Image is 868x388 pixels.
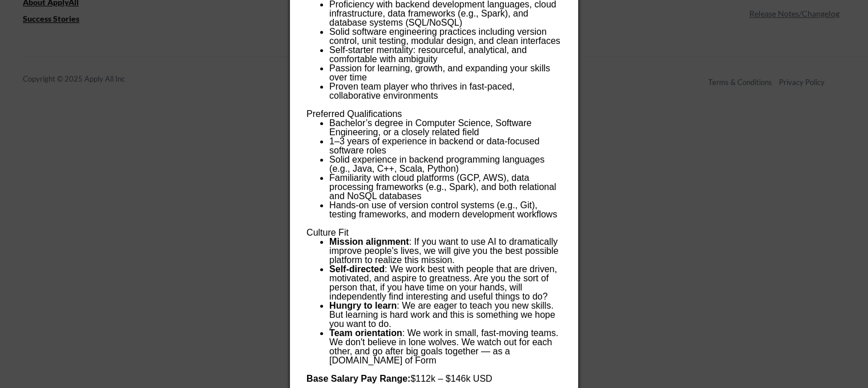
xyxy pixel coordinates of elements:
strong: Self-directed [329,264,385,274]
strong: Hungry to learn [329,301,397,310]
li: Bachelor’s degree in Computer Science, Software Engineering, or a closely related field [329,119,561,137]
li: Solid experience in backend programming languages (e.g., Java, C++, Scala, Python) [329,155,561,173]
li: : We are eager to teach you new skills. But learning is hard work and this is something we hope y... [329,301,561,329]
li: : We work in small, fast-moving teams. We don't believe in lone wolves. We watch out for each oth... [329,329,561,365]
li: Familiarity with cloud platforms (GCP, AWS), data processing frameworks (e.g., Spark), and both r... [329,173,561,201]
strong: Team orientation [329,328,402,338]
h3: Culture Fit [306,228,561,237]
li: Solid software engineering practices including version control, unit testing, modular design, and... [329,27,561,46]
li: Hands‑on use of version control systems (e.g., Git), testing frameworks, and modern development w... [329,201,561,219]
li: 1–3 years of experience in backend or data-focused software roles [329,137,561,155]
strong: Mission alignment [329,237,409,246]
strong: Base Salary Pay Range: [306,374,410,383]
li: : We work best with people that are driven, motivated, and aspire to greatness. Are you the sort ... [329,265,561,301]
li: Proven team player who thrives in fast-paced, collaborative environments [329,82,561,100]
p: $112k – $146k USD [306,374,561,383]
h3: Preferred Qualifications [306,110,561,119]
li: Self-starter mentality: resourceful, analytical, and comfortable with ambiguity [329,46,561,64]
li: : If you want to use AI to dramatically improve people's lives, we will give you the best possibl... [329,237,561,265]
li: Passion for learning, growth, and expanding your skills over time [329,64,561,82]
